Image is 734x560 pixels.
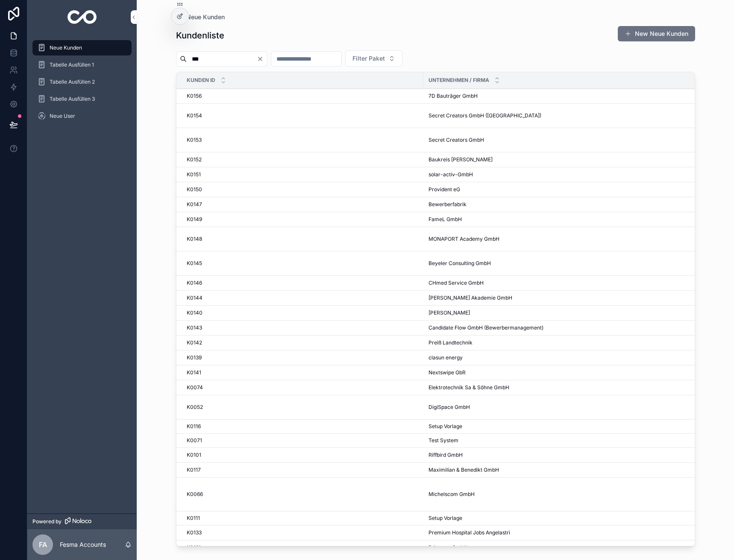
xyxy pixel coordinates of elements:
[429,156,493,163] span: Baukreis [PERSON_NAME]
[429,404,470,411] span: DigiSpace GmbH
[187,93,202,99] span: K0156
[187,515,418,522] a: K0111
[187,452,201,458] span: K0101
[429,452,463,458] span: Riffbird GmbH
[187,369,201,376] span: K0141
[32,57,132,73] a: Tabelle Ausfüllen 1
[429,260,703,267] a: Beyeler Consulting GmbH
[187,77,215,84] span: Kunden ID
[187,384,203,391] span: K0074
[187,529,418,536] a: K0133
[32,518,62,525] span: Powered by
[187,216,202,223] span: K0149
[187,156,202,163] span: K0152
[429,171,703,178] a: solar-activ-GmbH
[429,309,470,316] span: [PERSON_NAME]
[187,93,418,99] a: K0156
[429,544,703,551] a: Printcom GmbH
[429,423,462,430] span: Setup Vorlage
[187,467,201,473] span: K0117
[429,437,458,444] span: Test System
[429,260,491,267] span: Beyeler Consulting GmbH
[429,324,703,331] a: Candidate Flow GmbH (Bewerbermanagement)
[429,201,467,208] span: Bewerberfabrik
[429,186,703,193] a: Provident eG
[187,515,200,522] span: K0111
[187,260,202,267] span: K0145
[187,201,202,208] span: K0147
[429,93,478,99] span: 7D Bauträger GmbH
[50,79,95,85] span: Tabelle Ausfüllen 2
[187,437,202,444] span: K0071
[429,404,703,411] a: DigiSpace GmbH
[429,384,509,391] span: Elektrotechnik Sa & Söhne GmbH
[352,54,385,63] span: Filter Paket
[429,295,703,301] a: [PERSON_NAME] Akademie GmbH
[429,77,489,84] span: Unternehmen / Firma
[187,339,418,346] a: K0142
[429,112,541,119] span: Secret Creators GmbH ([GEOGRAPHIC_DATA])
[429,544,467,551] span: Printcom GmbH
[429,295,512,301] span: [PERSON_NAME] Akademie GmbH
[187,384,418,391] a: K0074
[429,309,703,316] a: [PERSON_NAME]
[50,96,95,102] span: Tabelle Ausfüllen 3
[187,491,203,498] span: K0066
[429,137,484,143] span: Secret Creators GmbH
[429,156,703,163] a: Baukreis [PERSON_NAME]
[429,369,466,376] span: Nextswipe GbR
[429,236,499,242] span: MONAPORT Academy GmbH
[187,280,202,286] span: K0146
[257,55,267,62] button: Clear
[187,201,418,208] a: K0147
[187,137,202,143] span: K0153
[429,112,703,119] a: Secret Creators GmbH ([GEOGRAPHIC_DATA])
[429,423,703,430] a: Setup Vorlage
[187,423,418,430] a: K0116
[429,93,703,99] a: 7D Bauträger GmbH
[187,295,203,301] span: K0144
[429,216,703,223] a: FameL GmbH
[429,515,462,522] span: Setup Vorlage
[429,324,543,331] span: Candidate Flow GmbH (Bewerbermanagement)
[187,354,418,361] a: K0139
[187,216,418,223] a: K0149
[176,13,225,21] a: Neue Kunden
[429,354,703,361] a: clasun energy
[429,186,460,193] span: Provident eG
[429,354,463,361] span: clasun energy
[187,295,418,301] a: K0144
[186,13,225,21] span: Neue Kunden
[187,236,418,242] a: K0148
[429,369,703,376] a: Nextswipe GbR
[32,108,132,124] a: Neue User
[429,491,703,498] a: Michelscom GmbH
[187,423,201,430] span: K0116
[618,26,695,41] a: New Neue Kunden
[345,50,402,67] button: Select Button
[187,309,203,316] span: K0140
[429,201,703,208] a: Bewerberfabrik
[429,452,703,458] a: Riffbird GmbH
[187,324,418,331] a: K0143
[187,491,418,498] a: K0066
[429,491,475,498] span: Michelscom GmbH
[187,309,418,316] a: K0140
[187,544,418,551] a: K0131
[429,216,462,223] span: FameL GmbH
[32,91,132,107] a: Tabelle Ausfüllen 3
[429,515,703,522] a: Setup Vorlage
[429,467,499,473] span: Maximilian & Benedikt GmbH
[187,112,202,119] span: K0154
[187,452,418,458] a: K0101
[429,529,510,536] span: Premium Hospital Jobs Angelastri
[187,186,418,193] a: K0150
[429,137,703,143] a: Secret Creators GmbH
[60,540,106,549] p: Fesma Accounts
[187,404,203,411] span: K0052
[68,10,97,24] img: App logo
[187,529,202,536] span: K0133
[429,339,473,346] span: Preiß Landtechnik
[429,236,703,242] a: MONAPORT Academy GmbH
[187,324,202,331] span: K0143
